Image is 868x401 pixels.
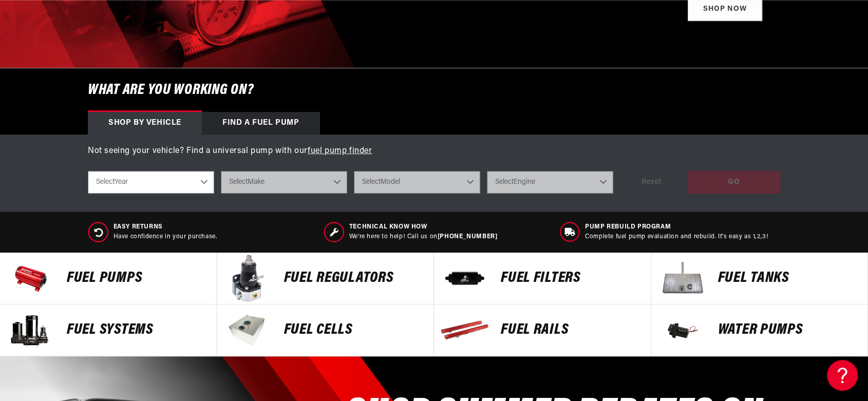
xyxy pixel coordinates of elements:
[222,304,274,356] img: FUEL Cells
[217,304,435,356] a: FUEL Cells FUEL Cells
[354,171,480,194] select: Model
[585,223,768,232] span: Pump Rebuild program
[438,234,497,240] a: [PHONE_NUMBER]
[439,253,490,304] img: FUEL FILTERS
[202,112,320,135] div: Find a Fuel Pump
[656,304,708,356] img: Water Pumps
[5,253,56,304] img: Fuel Pumps
[222,253,274,304] img: FUEL REGULATORS
[67,322,206,338] p: Fuel Systems
[308,147,372,155] a: fuel pump finder
[439,304,490,356] img: FUEL Rails
[487,171,613,194] select: Engine
[585,233,768,241] p: Complete fuel pump evaluation and rebuild. It's easy as 1,2,3!
[501,322,640,338] p: FUEL Rails
[349,223,497,232] span: Technical Know How
[114,223,217,232] span: Easy Returns
[67,271,206,286] p: Fuel Pumps
[284,322,424,338] p: FUEL Cells
[114,233,217,241] p: Have confidence in your purchase.
[284,271,424,286] p: FUEL REGULATORS
[656,253,708,304] img: Fuel Tanks
[62,68,806,112] h6: What are you working on?
[718,271,858,286] p: Fuel Tanks
[221,171,347,194] select: Make
[434,304,651,356] a: FUEL Rails FUEL Rails
[88,145,780,158] p: Not seeing your vehicle? Find a universal pump with our
[501,271,640,286] p: FUEL FILTERS
[434,253,651,304] a: FUEL FILTERS FUEL FILTERS
[217,253,435,304] a: FUEL REGULATORS FUEL REGULATORS
[5,304,56,356] img: Fuel Systems
[88,171,214,194] select: Year
[718,322,858,338] p: Water Pumps
[88,112,202,135] div: Shop by vehicle
[349,233,497,241] p: We’re here to help! Call us on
